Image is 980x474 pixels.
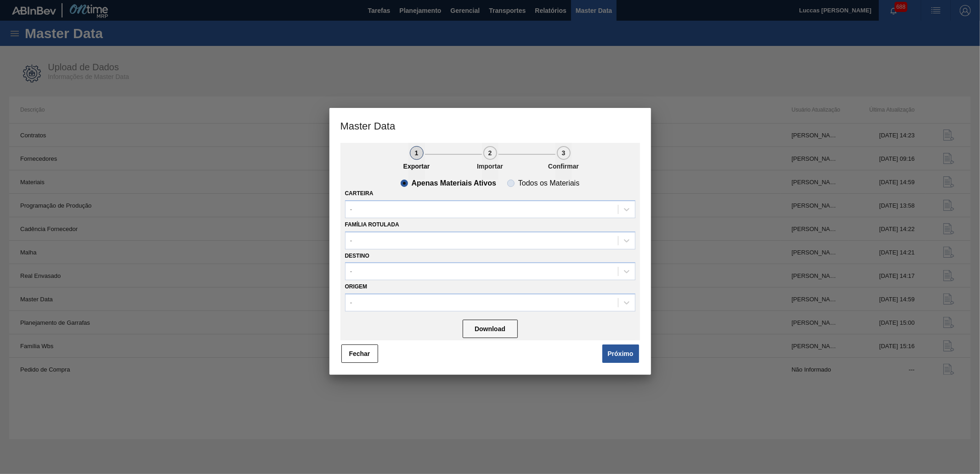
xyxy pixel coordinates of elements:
label: Família Rotulada [345,221,399,228]
div: 1 [410,146,424,160]
label: Origem [345,283,368,290]
label: Destino [345,253,369,259]
div: 2 [483,146,497,160]
p: Importar [467,163,513,170]
clb-radio-button: Todos os Materiais [507,180,579,187]
clb-radio-button: Apenas Materiais Ativos [401,180,496,187]
button: Fechar [341,344,378,363]
div: - [350,268,352,276]
div: - [350,299,352,307]
button: 3Confirmar [555,143,572,180]
button: 1Exportar [408,143,425,180]
label: Carteira [345,190,374,197]
h3: Master Data [329,108,651,143]
p: Confirmar [541,163,587,170]
button: Download [463,320,518,338]
div: - [350,205,352,213]
button: Próximo [602,344,639,363]
div: - [350,237,352,244]
div: 3 [557,146,571,160]
button: 2Importar [482,143,498,180]
p: Exportar [394,163,440,170]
